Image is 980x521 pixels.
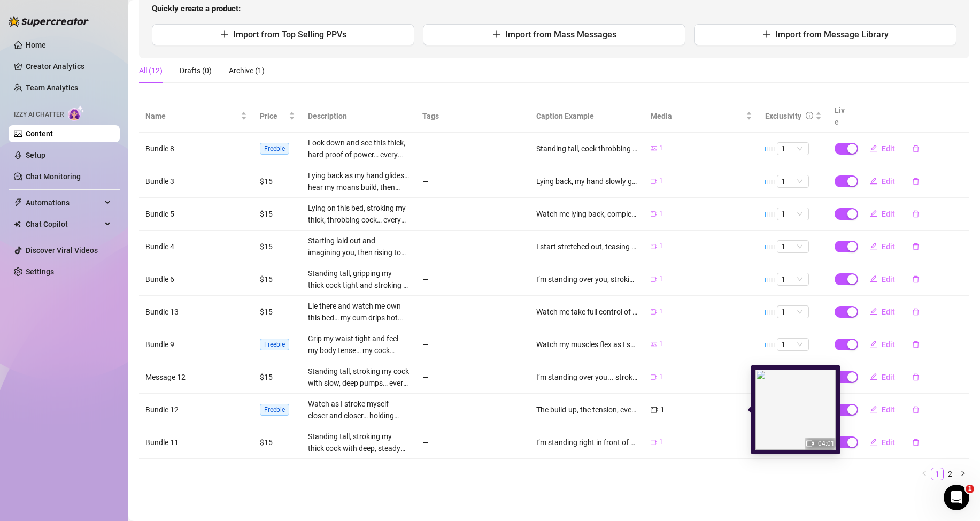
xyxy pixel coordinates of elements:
[308,431,410,454] div: Standing tall, stroking my thick cock with deep, steady pumps… feeling every pulse throb harder… ...
[644,100,759,133] th: Media
[139,231,253,263] td: Bundle 4
[26,267,54,276] a: Settings
[416,133,530,165] td: —
[762,30,771,39] span: plus
[870,177,877,185] span: edit
[260,404,289,416] span: Freebie
[416,328,530,361] td: —
[870,405,877,413] span: edit
[651,243,657,250] span: video-camera
[536,436,638,448] div: I’m standing right in front of you… stroking slow and hard… making sure you feel every pulse, eve...
[912,210,920,218] span: delete
[536,241,638,252] div: I start stretched out, teasing myself slow… then rise to stroke my thick, hard cock… every pulse ...
[966,485,974,493] span: 1
[659,339,663,349] span: 1
[861,303,904,320] button: Edit
[912,308,920,316] span: delete
[882,210,895,218] span: Edit
[26,246,98,255] a: Discover Viral Videos
[960,470,966,477] span: right
[229,65,265,76] div: Archive (1)
[912,178,920,185] span: delete
[253,426,302,459] td: $15
[882,242,895,251] span: Edit
[26,151,45,159] a: Setup
[870,373,877,380] span: edit
[651,341,657,348] span: picture
[416,231,530,263] td: —
[781,273,805,285] span: 1
[260,339,289,350] span: Freebie
[659,241,663,251] span: 1
[308,137,410,160] div: Look down and see this thick, hard proof of power… every vein bulging, every inch waiting for you...
[912,341,920,348] span: delete
[26,58,111,75] a: Creator Analytics
[931,468,943,480] a: 1
[536,306,638,318] div: Watch me take full control of this bed… stroking slow then hard… my body tensing as I cum deep an...
[882,340,895,349] span: Edit
[139,394,253,426] td: Bundle 12
[416,100,530,133] th: Tags
[912,373,920,381] span: delete
[492,30,501,39] span: plus
[530,100,644,133] th: Caption Example
[9,16,89,27] img: logo-BBDzfeDw.svg
[253,361,302,394] td: $15
[260,143,289,155] span: Freebie
[416,165,530,198] td: —
[912,275,920,283] span: delete
[68,105,84,121] img: AI Chatter
[416,198,530,231] td: —
[139,426,253,459] td: Bundle 11
[139,165,253,198] td: Bundle 3
[828,100,855,133] th: Live
[870,438,877,446] span: edit
[870,308,877,315] span: edit
[781,143,805,155] span: 1
[536,404,638,416] div: The build-up, the tension, every deep stroke… I hold it as long as I can… until my body takes ove...
[152,24,414,45] button: Import from Top Selling PPVs
[882,438,895,447] span: Edit
[781,208,805,220] span: 1
[651,211,657,217] span: video-camera
[14,110,64,120] span: Izzy AI Chatter
[302,100,416,133] th: Description
[755,370,836,450] img: media
[921,470,928,477] span: left
[308,398,410,422] div: Watch as I stroke myself closer and closer… holding back until I finally unleash my thick, hot se...
[139,133,253,165] td: Bundle 8
[536,371,638,383] div: I’m standing over you... stroking my cock slow and hard… letting every vein throb just for you. T...
[912,145,920,152] span: delete
[416,296,530,328] td: —
[139,328,253,361] td: Bundle 9
[139,361,253,394] td: Message 12
[139,263,253,296] td: Bundle 6
[536,208,638,220] div: Watch me lying back, completely in control… my cock throbbing and growing harder with every slow ...
[904,303,928,320] button: delete
[861,271,904,288] button: Edit
[912,406,920,413] span: delete
[416,394,530,426] td: —
[26,41,46,49] a: Home
[912,243,920,250] span: delete
[536,143,638,155] div: Standing tall, cock throbbing and dripping with need… I hold it just for you… showing off every i...
[861,140,904,157] button: Edit
[918,468,931,480] button: left
[870,210,877,217] span: edit
[904,369,928,386] button: delete
[139,100,253,133] th: Name
[861,173,904,190] button: Edit
[861,434,904,451] button: Edit
[660,404,665,416] span: 1
[956,468,969,480] li: Next Page
[145,110,238,122] span: Name
[152,4,241,13] strong: Quickly create a product:
[260,110,287,122] span: Price
[651,276,657,282] span: video-camera
[139,296,253,328] td: Bundle 13
[139,198,253,231] td: Bundle 5
[904,271,928,288] button: delete
[26,129,53,138] a: Content
[308,300,410,324] div: Lie there and watch me own this bed… my cum drips hot over my skin, proof of my power. 🍆💦 Obey an...
[806,112,813,119] span: info-circle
